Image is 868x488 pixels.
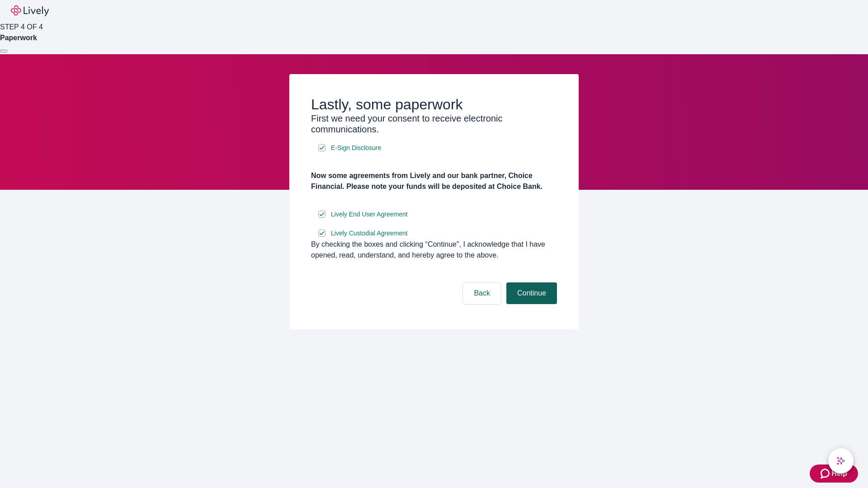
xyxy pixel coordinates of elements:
[311,113,557,135] h3: First we need your consent to receive electronic communications.
[311,96,557,113] h2: Lastly, some paperwork
[810,465,858,483] button: Zendesk support iconHelp
[331,143,381,153] span: E-Sign Disclosure
[329,228,410,239] a: e-sign disclosure document
[331,210,408,219] span: Lively End User Agreement
[831,468,847,479] span: Help
[463,282,501,304] button: Back
[329,142,383,154] a: e-sign disclosure document
[311,239,557,261] div: By checking the boxes and clicking “Continue", I acknowledge that I have opened, read, understand...
[828,448,854,474] button: chat
[836,456,845,465] svg: Lively AI Assistant
[311,170,557,192] h4: Now some agreements from Lively and our bank partner, Choice Financial. Please note your funds wi...
[331,229,408,238] span: Lively Custodial Agreement
[821,468,831,479] svg: Zendesk support icon
[506,282,557,304] button: Continue
[11,5,49,16] img: Lively
[329,209,410,220] a: e-sign disclosure document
